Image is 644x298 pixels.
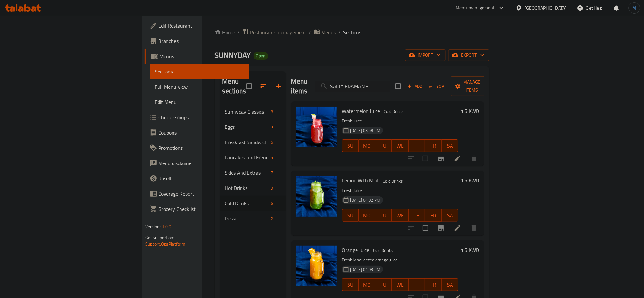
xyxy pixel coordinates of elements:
[145,240,186,248] a: Support.OpsPlatform
[268,199,276,207] div: items
[296,246,337,286] img: Orange Juice
[256,79,271,94] span: Sort sections
[361,280,373,289] span: MO
[268,216,276,222] span: 2
[225,138,268,146] span: Breakfast Sandwiches
[315,81,390,92] input: search
[342,209,359,222] button: SU
[425,278,442,291] button: FR
[159,37,245,45] span: Branches
[155,98,245,106] span: Edit Menu
[160,52,245,60] span: Menus
[150,94,250,110] a: Edit Menu
[225,184,268,192] span: Hot Drinks
[145,201,250,217] a: Grocery Checklist
[145,140,250,156] a: Promotions
[145,110,250,125] a: Choice Groups
[268,169,276,177] div: items
[410,51,441,59] span: import
[380,177,405,185] span: Cold Drinks
[345,280,356,289] span: SU
[145,233,174,242] span: Get support on:
[268,109,276,115] span: 8
[466,151,482,166] button: delete
[370,247,395,254] div: Cold Drinks
[359,278,375,291] button: MO
[159,114,245,121] span: Choice Groups
[375,139,392,152] button: TU
[380,177,405,185] div: Cold Drinks
[405,49,446,61] button: import
[411,280,423,289] span: TH
[433,151,449,166] button: Branch-specific-item
[342,139,359,152] button: SU
[375,278,392,291] button: TU
[162,223,172,231] span: 1.0.0
[394,280,406,289] span: WE
[296,176,337,217] img: Lemon With Mint
[145,49,250,64] a: Menus
[394,211,406,220] span: WE
[268,170,276,176] span: 7
[345,141,356,150] span: SU
[428,81,448,91] button: Sort
[442,278,458,291] button: SA
[220,101,286,229] nav: Menu sections
[225,169,268,177] span: Sides And Extras
[268,155,276,161] span: 5
[225,215,268,222] span: Dessert
[392,209,408,222] button: WE
[442,209,458,222] button: SA
[378,211,389,220] span: TU
[428,141,439,150] span: FR
[378,141,389,150] span: TU
[155,83,245,91] span: Full Menu View
[322,29,336,36] span: Menus
[411,141,423,150] span: TH
[405,81,425,91] button: Add
[268,123,276,131] div: items
[225,108,268,115] span: Sunnyday Classics
[359,139,375,152] button: MO
[159,190,245,198] span: Coverage Report
[225,154,268,161] span: Pancakes And French Toasts
[444,211,456,220] span: SA
[348,128,383,134] span: [DATE] 03:58 PM
[220,165,286,180] div: Sides And Extras7
[361,141,373,150] span: MO
[225,123,268,131] span: Eggs
[145,186,250,201] a: Coverage Report
[220,150,286,165] div: Pancakes And French Toasts5
[268,215,276,222] div: items
[220,119,286,135] div: Eggs3
[296,107,337,147] img: Watermelon Juice
[155,68,245,75] span: Sections
[419,152,432,165] span: Select to update
[145,125,250,140] a: Coupons
[419,221,432,235] span: Select to update
[215,28,490,37] nav: breadcrumb
[375,209,392,222] button: TU
[633,4,636,11] span: M
[159,144,245,152] span: Promotions
[456,78,488,94] span: Manage items
[159,159,245,167] span: Menu disclaimer
[428,280,439,289] span: FR
[425,139,442,152] button: FR
[268,139,276,145] span: 6
[268,154,276,161] div: items
[291,77,308,96] h2: Menu items
[343,29,362,36] span: Sections
[242,28,307,37] a: Restaurants management
[159,205,245,213] span: Grocery Checklist
[254,52,268,60] div: Open
[361,211,373,220] span: MO
[220,180,286,196] div: Hot Drinks9
[466,220,482,236] button: delete
[342,187,458,195] p: Fresh juice
[381,108,406,115] span: Cold Drinks
[220,104,286,119] div: Sunnyday Classics8
[268,200,276,206] span: 6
